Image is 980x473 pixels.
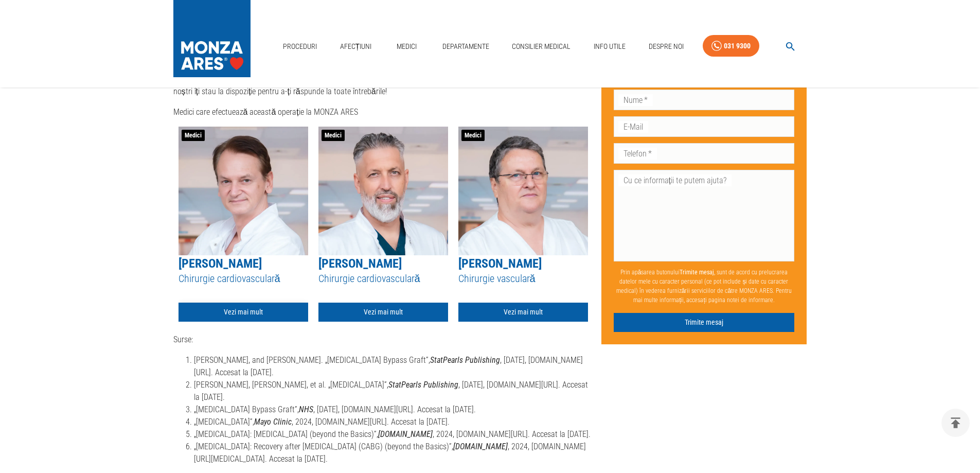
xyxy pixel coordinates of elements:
li: „[MEDICAL_DATA]: Recovery after [MEDICAL_DATA] (CABG) (beyond the Basics)”, , 2024, [DOMAIN_NAME]... [194,441,593,465]
p: Surse: [173,334,593,346]
button: delete [941,409,970,437]
h5: Chirurgie vasculară [458,272,588,286]
a: Medici [390,36,423,57]
a: Departamente [438,36,493,57]
li: [PERSON_NAME], and [PERSON_NAME]. „[MEDICAL_DATA] Bypass Graft”, , [DATE], [DOMAIN_NAME][URL]. Ac... [194,354,593,379]
div: 031 9300 [724,40,751,52]
li: „[MEDICAL_DATA]: [MEDICAL_DATA] (beyond the Basics)”, , 2024, [DOMAIN_NAME][URL]. Accesat la [DATE]. [194,428,593,441]
span: Medici [461,130,485,141]
em: [DOMAIN_NAME] [378,429,433,439]
a: Despre Noi [645,36,688,57]
a: Proceduri [279,36,321,57]
h5: Chirurgie cardiovasculară [179,272,308,286]
span: Medici [322,130,345,141]
a: Info Utile [590,36,630,57]
h5: Chirurgie cardiovasculară [318,272,448,286]
p: Prin apăsarea butonului , sunt de acord cu prelucrarea datelor mele cu caracter personal (ce pot ... [614,264,795,309]
em: StatPearls Publishing [430,355,500,365]
b: Trimite mesaj [680,269,714,276]
a: Vezi mai mult [179,303,308,322]
em: Mayo Clinic [254,417,292,427]
li: „[MEDICAL_DATA] Bypass Graft”, , [DATE], [DOMAIN_NAME][URL]. Accesat la [DATE]. [194,404,593,416]
a: [PERSON_NAME] [458,256,542,271]
a: [PERSON_NAME] [179,256,262,271]
a: 031 9300 [703,35,759,57]
em: [DOMAIN_NAME] [453,442,508,451]
a: [PERSON_NAME] [318,256,402,271]
li: [PERSON_NAME], [PERSON_NAME], et al. „[MEDICAL_DATA]”, , [DATE], [DOMAIN_NAME][URL]. Accesat la [... [194,379,593,404]
a: Vezi mai mult [458,303,588,322]
a: Afecțiuni [336,36,376,57]
a: Consilier Medical [508,36,575,57]
em: StatPearls Publishing [388,380,458,390]
span: Medici [182,130,205,141]
li: „[MEDICAL_DATA]”, , 2024, [DOMAIN_NAME][URL]. Accesat la [DATE]. [194,416,593,428]
a: Vezi mai mult [318,303,448,322]
em: NHS [299,405,313,414]
p: Medici care efectuează această operație la MONZA ARES [173,106,593,118]
button: Trimite mesaj [614,313,795,332]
